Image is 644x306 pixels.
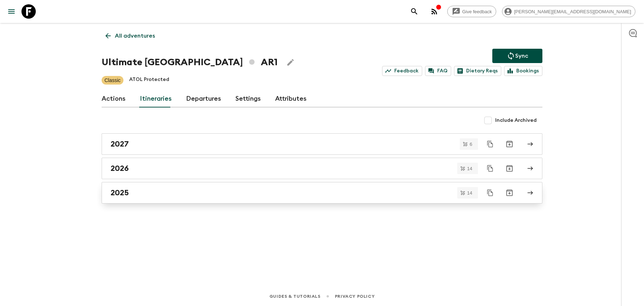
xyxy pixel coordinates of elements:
span: 14 [463,166,477,171]
a: Settings [235,90,261,107]
span: [PERSON_NAME][EMAIL_ADDRESS][DOMAIN_NAME] [510,9,635,14]
a: 2025 [102,182,542,204]
p: ATOL Protected [129,76,169,85]
span: Include Archived [495,117,537,124]
a: Guides & Tutorials [269,292,321,300]
button: Sync adventure departures to the booking engine [492,49,542,63]
span: Give feedback [458,9,496,14]
a: Feedback [382,66,422,76]
span: 6 [465,142,477,147]
button: Archive [502,186,517,200]
button: Duplicate [484,138,497,150]
button: Edit Adventure Title [283,55,298,70]
p: Classic [104,77,121,84]
a: FAQ [425,66,451,76]
a: All adventures [102,29,159,43]
h1: Ultimate [GEOGRAPHIC_DATA] AR1 [102,55,278,70]
a: Itineraries [140,90,172,107]
div: [PERSON_NAME][EMAIL_ADDRESS][DOMAIN_NAME] [502,6,635,17]
button: search adventures [407,4,421,19]
p: Sync [515,52,528,60]
a: 2027 [102,133,542,155]
button: menu [4,4,19,19]
span: 14 [463,191,477,195]
a: Actions [102,90,126,107]
a: Give feedback [447,6,496,17]
button: Duplicate [484,162,497,175]
a: Dietary Reqs [454,66,501,76]
a: Attributes [275,90,307,107]
a: Departures [186,90,221,107]
button: Archive [502,161,517,176]
a: Privacy Policy [335,292,375,300]
p: All adventures [115,32,155,40]
h2: 2025 [111,188,129,197]
a: 2026 [102,158,542,179]
a: Bookings [504,66,542,76]
h2: 2027 [111,139,129,149]
button: Archive [502,137,517,151]
button: Duplicate [484,186,497,199]
h2: 2026 [111,164,129,173]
